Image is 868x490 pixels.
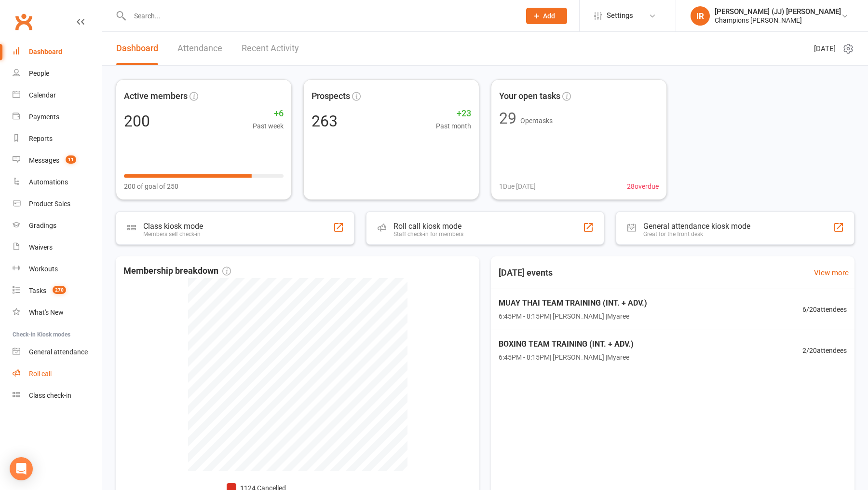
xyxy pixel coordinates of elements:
div: Roll call kiosk mode [393,222,463,231]
a: People [13,63,102,84]
span: 6:45PM - 8:15PM | [PERSON_NAME] | Myaree [499,311,647,322]
span: Past month [436,121,471,131]
input: Search... [127,9,514,23]
div: Waivers [29,243,53,251]
span: 200 of goal of 250 [124,181,178,192]
div: Champions [PERSON_NAME] [715,16,841,25]
div: Payments [29,113,59,121]
div: General attendance kiosk mode [643,222,750,231]
div: IR [691,6,710,26]
span: 2 / 20 attendees [802,345,847,356]
div: General attendance [29,348,88,356]
div: 200 [124,113,150,129]
span: +6 [253,107,284,121]
span: BOXING TEAM TRAINING (INT. + ADV.) [499,338,634,350]
span: Prospects [312,89,350,103]
span: Active members [124,89,188,103]
div: Messages [29,156,59,164]
a: Messages 11 [13,150,102,171]
a: Waivers [13,237,102,258]
div: People [29,70,49,77]
span: MUAY THAI TEAM TRAINING (INT. + ADV.) [499,297,647,309]
span: [DATE] [814,43,836,55]
div: Tasks [29,287,46,294]
div: 29 [499,111,516,126]
div: What's New [29,308,64,316]
span: Settings [607,5,633,27]
a: Dashboard [13,41,102,63]
a: Attendance [177,32,222,65]
a: Calendar [13,84,102,106]
a: Gradings [13,215,102,237]
span: 28 overdue [627,181,659,192]
span: Past week [253,121,284,131]
div: Members self check-in [143,231,203,238]
span: 11 [66,155,76,164]
div: Class kiosk mode [143,222,203,231]
div: Workouts [29,265,58,273]
span: +23 [436,107,471,121]
div: Reports [29,135,53,142]
a: Clubworx [12,10,36,34]
div: [PERSON_NAME] (JJ) [PERSON_NAME] [715,7,841,16]
div: Roll call [29,370,52,378]
a: Dashboard [116,32,158,65]
div: Automations [29,178,68,186]
div: Dashboard [29,48,62,56]
a: Workouts [13,258,102,280]
span: Your open tasks [499,89,560,103]
div: Gradings [29,222,56,229]
a: Reports [13,128,102,150]
span: 6 / 20 attendees [802,304,847,315]
div: Product Sales [29,200,70,208]
span: 6:45PM - 8:15PM | [PERSON_NAME] | Myaree [499,352,634,363]
a: What's New [13,302,102,323]
a: Product Sales [13,193,102,215]
a: Automations [13,171,102,193]
div: Class check-in [29,392,71,399]
a: Tasks 270 [13,280,102,302]
a: Class kiosk mode [13,385,102,406]
span: 1 Due [DATE] [499,181,536,192]
span: Membership breakdown [123,264,231,278]
div: 263 [312,113,338,129]
a: View more [814,267,849,279]
div: Calendar [29,91,56,99]
a: Recent Activity [242,32,299,65]
div: Open Intercom Messenger [10,457,33,480]
a: General attendance kiosk mode [13,341,102,363]
div: Great for the front desk [643,231,750,238]
button: Add [526,8,567,24]
a: Roll call [13,363,102,385]
span: 270 [53,286,66,294]
a: Payments [13,106,102,128]
span: Add [543,12,555,20]
h3: [DATE] events [491,264,560,281]
div: Staff check-in for members [393,231,463,238]
span: Open tasks [520,117,553,125]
